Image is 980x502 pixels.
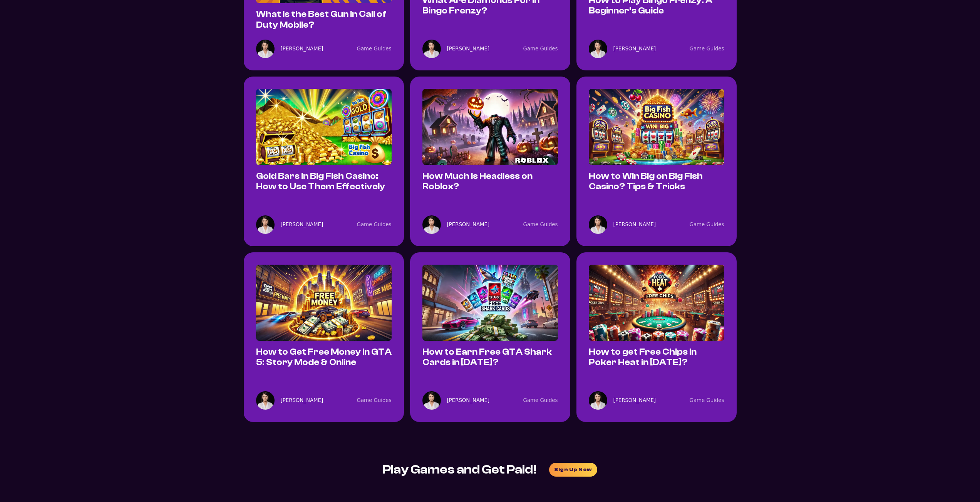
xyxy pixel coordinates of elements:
a: Ivana Kegalj - Author [447,396,490,405]
a: join waitlist [549,463,597,477]
a: Ivana Kegalj - Author [613,220,656,229]
img: Gold Bars in Big Fish Casino: How to Use Them Effectively [256,89,392,165]
img: How to Win Big on Big Fish Casino? Tips & Tricks [589,89,724,165]
a: Ivana Kegalj - Author [281,396,323,405]
a: How to Get Free Money in GTA 5: Story Mode & Online [256,347,392,367]
a: Ivana Kegalj - Author [613,396,656,405]
a: How Much is Headless on Roblox? [422,171,533,192]
div: Play Games and Get Paid! [383,459,537,480]
a: Game Guides [357,222,392,227]
a: Game Guides [690,397,724,403]
a: Game Guides [690,46,724,52]
a: How to get Free Chips in Poker Heat in [DATE]? [589,347,697,367]
a: Game Guides [357,397,392,403]
a: Game Guides [357,46,392,52]
a: Ivana Kegalj - Author [613,45,656,53]
a: Gold Bars in Big Fish Casino: How to Use Them Effectively [256,171,385,192]
img: How Much is Headless on Roblox? [422,89,558,165]
a: What is the Best Gun in Call of Duty Mobile? [256,9,387,30]
a: How to Win Big on Big Fish Casino? Tips & Tricks [589,171,703,192]
img: How to Get Free Money in GTA 5: Story Mode & Online [256,265,392,341]
a: Game Guides [523,222,558,227]
img: How to get Free Chips in Poker Heat in 2025? [589,265,724,341]
img: How to Earn Free GTA Shark Cards in 2025? [422,265,558,341]
a: Ivana Kegalj - Author [281,45,323,53]
a: Ivana Kegalj - Author [447,45,490,53]
a: Game Guides [690,222,724,227]
a: Ivana Kegalj - Author [447,220,490,229]
a: Game Guides [523,397,558,403]
a: Ivana Kegalj - Author [281,220,323,229]
a: How to Earn Free GTA Shark Cards in [DATE]? [422,347,552,367]
a: Game Guides [523,46,558,52]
